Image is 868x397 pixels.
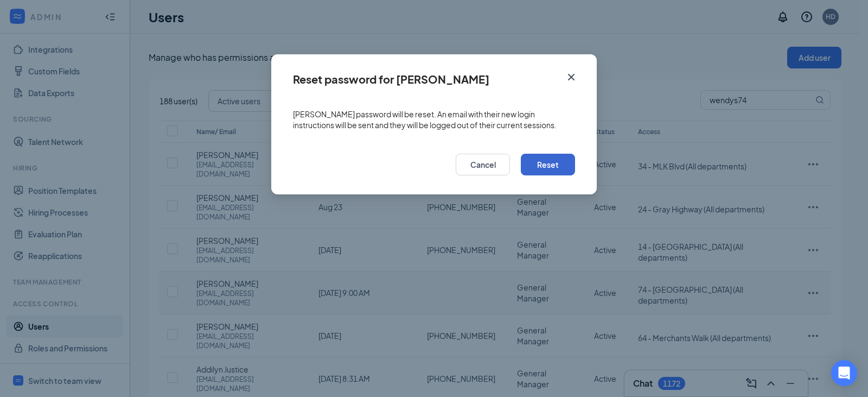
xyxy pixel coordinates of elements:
svg: Cross [565,71,578,84]
button: Reset [521,154,575,175]
div: Open Intercom Messenger [831,360,857,386]
button: Close [557,54,597,89]
span: [PERSON_NAME] password will be reset. An email with their new login instructions will be sent and... [293,109,575,130]
div: Reset password for [PERSON_NAME] [293,73,489,85]
button: Cancel [456,154,510,175]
